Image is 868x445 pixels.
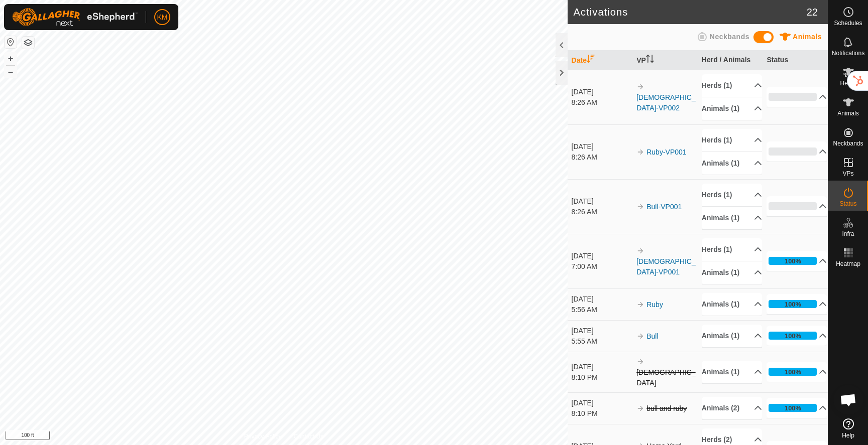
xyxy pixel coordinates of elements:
[702,325,762,347] p-accordion-header: Animals (1)
[769,147,817,156] div: 0%
[785,331,801,341] div: 100%
[568,51,633,70] th: Date
[572,372,632,383] div: 8:10 PM
[769,332,817,340] div: 100%
[767,294,827,314] p-accordion-header: 100%
[837,110,859,116] span: Animals
[710,33,749,41] span: Neckbands
[646,56,654,64] p-sorticon: Activate to sort
[572,152,632,163] div: 8:26 AM
[767,196,827,216] p-accordion-header: 0%
[767,398,827,418] p-accordion-header: 100%
[572,196,632,207] div: [DATE]
[769,257,817,265] div: 100%
[5,53,17,65] button: +
[12,8,138,26] img: Gallagher Logo
[646,404,687,412] s: bull and ruby
[828,414,868,442] a: Help
[702,207,762,229] p-accordion-header: Animals (1)
[572,408,632,419] div: 8:10 PM
[767,326,827,346] p-accordion-header: 100%
[832,50,864,56] span: Notifications
[839,201,856,207] span: Status
[572,305,632,315] div: 5:56 AM
[636,93,695,112] a: [DEMOGRAPHIC_DATA]-VP002
[769,93,817,101] div: 0%
[636,148,644,156] img: arrow
[587,56,595,64] p-sorticon: Activate to sort
[636,257,695,276] a: [DEMOGRAPHIC_DATA]-VP001
[572,261,632,272] div: 7:00 AM
[646,148,686,156] a: Ruby-VP001
[785,300,801,309] div: 100%
[636,368,695,387] s: [DEMOGRAPHIC_DATA]
[636,332,644,340] img: arrow
[767,251,827,271] p-accordion-header: 100%
[834,20,862,26] span: Schedules
[702,293,762,316] p-accordion-header: Animals (1)
[702,152,762,175] p-accordion-header: Animals (1)
[572,326,632,336] div: [DATE]
[767,141,827,162] p-accordion-header: 0%
[767,87,827,107] p-accordion-header: 0%
[572,87,632,97] div: [DATE]
[840,80,856,86] span: Herds
[572,251,632,261] div: [DATE]
[636,247,644,255] img: arrow
[702,129,762,152] p-accordion-header: Herds (1)
[769,202,817,210] div: 0%
[702,74,762,97] p-accordion-header: Herds (1)
[632,51,698,70] th: VP
[793,33,822,41] span: Animals
[5,36,17,48] button: Reset Map
[22,37,34,49] button: Map Layers
[636,301,644,309] img: arrow
[702,184,762,206] p-accordion-header: Herds (1)
[574,6,807,18] h2: Activations
[842,231,854,237] span: Infra
[702,261,762,284] p-accordion-header: Animals (1)
[572,141,632,152] div: [DATE]
[785,367,801,377] div: 100%
[702,397,762,419] p-accordion-header: Animals (2)
[698,51,763,70] th: Herd / Animals
[785,403,801,413] div: 100%
[833,385,863,415] div: Open chat
[636,203,644,211] img: arrow
[646,332,658,340] a: Bull
[636,358,644,366] img: arrow
[293,432,323,441] a: Contact Us
[833,140,863,146] span: Neckbands
[572,207,632,217] div: 8:26 AM
[769,368,817,376] div: 100%
[842,432,854,438] span: Help
[702,238,762,261] p-accordion-header: Herds (1)
[157,12,168,23] span: KM
[572,97,632,108] div: 8:26 AM
[769,404,817,412] div: 100%
[572,294,632,305] div: [DATE]
[646,301,663,309] a: Ruby
[244,432,282,441] a: Privacy Policy
[836,261,860,267] span: Heatmap
[572,398,632,408] div: [DATE]
[572,336,632,347] div: 5:55 AM
[702,361,762,383] p-accordion-header: Animals (1)
[572,362,632,372] div: [DATE]
[702,97,762,120] p-accordion-header: Animals (1)
[763,51,828,70] th: Status
[5,66,17,78] button: –
[842,171,853,177] span: VPs
[769,300,817,308] div: 100%
[646,203,682,211] a: Bull-VP001
[636,404,644,412] img: arrow
[807,5,818,20] span: 22
[767,362,827,382] p-accordion-header: 100%
[785,256,801,266] div: 100%
[636,83,644,91] img: arrow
